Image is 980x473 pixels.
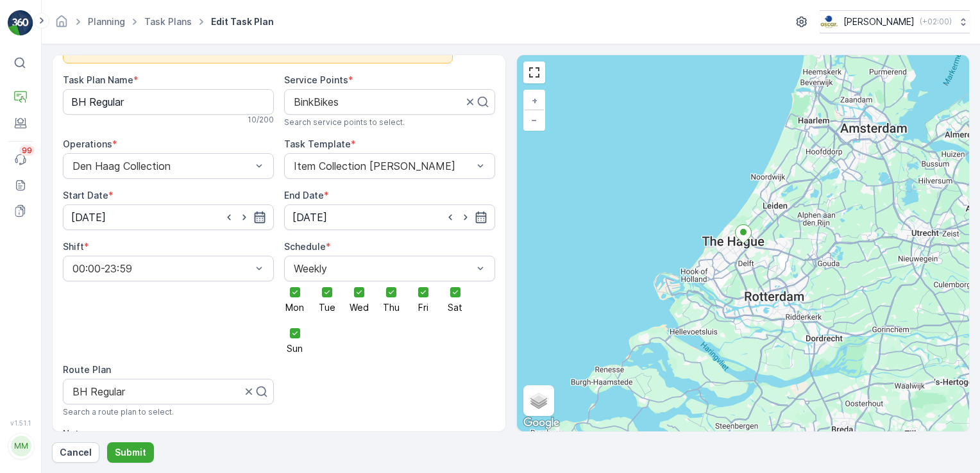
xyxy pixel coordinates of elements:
span: Sun [287,344,303,353]
label: Notes [63,428,90,439]
span: v 1.51.1 [8,419,33,427]
a: Planning [88,16,125,27]
span: Mon [285,303,304,312]
label: Task Plan Name [63,74,133,85]
input: dd/mm/yyyy [284,204,495,230]
div: MM [11,436,31,456]
span: Wed [350,303,369,312]
p: [PERSON_NAME] [843,15,915,28]
p: 99 [22,145,32,156]
label: Route Plan [63,364,111,375]
label: End Date [284,190,324,201]
p: ( +02:00 ) [920,17,952,27]
label: Operations [63,138,112,149]
label: Schedule [284,241,326,252]
span: Thu [383,303,400,312]
img: basis-logo_rgb2x.png [820,15,838,29]
span: Sat [448,303,462,312]
span: Fri [418,303,428,312]
span: Edit Task Plan [208,15,276,28]
p: 10 / 200 [248,115,274,125]
a: View Fullscreen [525,63,544,82]
a: Open this area in Google Maps (opens a new window) [520,415,562,431]
p: Cancel [60,446,92,459]
button: MM [8,429,33,463]
a: 99 [8,147,33,172]
span: Search a route plan to select. [63,407,174,417]
a: Homepage [55,19,69,30]
p: Submit [115,446,146,459]
button: Submit [107,442,154,463]
button: [PERSON_NAME](+02:00) [820,10,970,33]
span: Search service points to select. [284,117,405,128]
img: logo [8,10,33,36]
a: Zoom Out [525,110,544,129]
img: Google [520,415,562,431]
a: Zoom In [525,91,544,110]
label: Service Points [284,74,348,85]
span: Tue [319,303,335,312]
label: Shift [63,241,84,252]
span: − [531,114,537,125]
span: + [532,95,537,106]
a: Layers [525,386,553,415]
label: Start Date [63,190,108,201]
input: dd/mm/yyyy [63,204,274,230]
a: Task Plans [144,16,192,27]
button: Cancel [52,442,99,463]
label: Task Template [284,138,351,149]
